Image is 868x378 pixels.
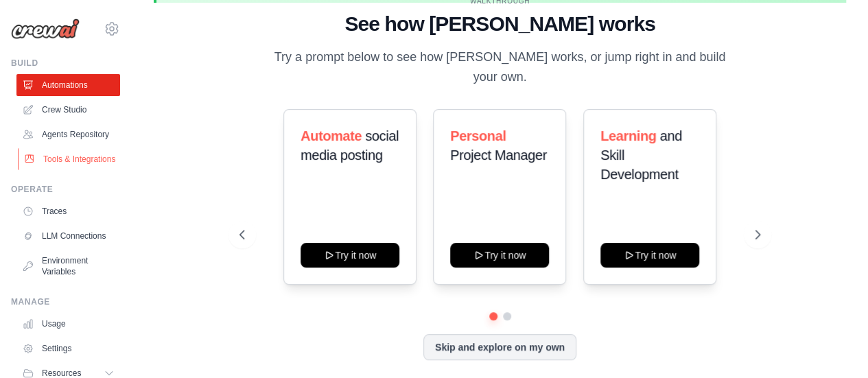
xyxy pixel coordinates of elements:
[600,128,656,143] span: Learning
[16,250,120,283] a: Environment Variables
[450,147,547,163] span: Project Manager
[11,184,120,195] div: Operate
[16,123,120,145] a: Agents Repository
[600,243,699,268] button: Try it now
[423,334,576,360] button: Skip and explore on my own
[16,200,120,222] a: Traces
[239,12,760,36] h1: See how [PERSON_NAME] works
[16,225,120,247] a: LLM Connections
[600,128,682,182] span: and Skill Development
[11,19,80,39] img: Logo
[16,313,120,335] a: Usage
[270,47,731,88] p: Try a prompt below to see how [PERSON_NAME] works, or jump right in and build your own.
[301,128,399,163] span: social media posting
[301,128,362,143] span: Automate
[301,243,399,268] button: Try it now
[11,296,120,307] div: Manage
[11,58,120,69] div: Build
[450,243,549,268] button: Try it now
[18,148,121,170] a: Tools & Integrations
[16,99,120,121] a: Crew Studio
[450,128,506,143] span: Personal
[16,74,120,96] a: Automations
[16,338,120,359] a: Settings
